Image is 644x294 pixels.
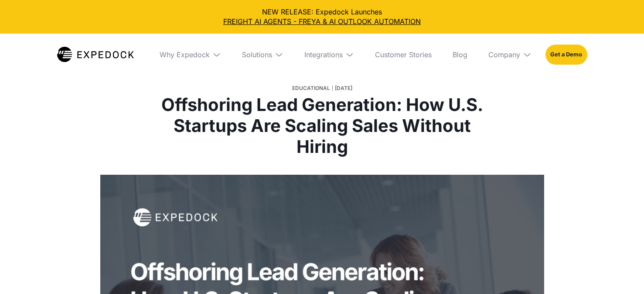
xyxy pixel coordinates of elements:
div: NEW RELEASE: Expedock Launches [7,7,637,27]
div: Solutions [235,34,290,76]
div: Educational [292,82,330,94]
a: FREIGHT AI AGENTS - FREYA & AI OUTLOOK AUTOMATION [7,17,637,26]
div: Solutions [242,50,272,59]
div: Company [481,34,538,76]
div: Why Expedock [160,50,210,59]
div: Integrations [304,50,343,59]
div: Company [488,50,520,59]
h1: Offshoring Lead Generation: How U.S. Startups Are Scaling Sales Without Hiring [160,94,484,157]
a: Get a Demo [545,45,587,65]
div: [DATE] [335,82,352,94]
iframe: Chat Widget [600,252,644,294]
a: Customer Stories [368,34,439,76]
a: Blog [446,34,474,76]
div: Why Expedock [153,34,228,76]
div: Integrations [297,34,361,76]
